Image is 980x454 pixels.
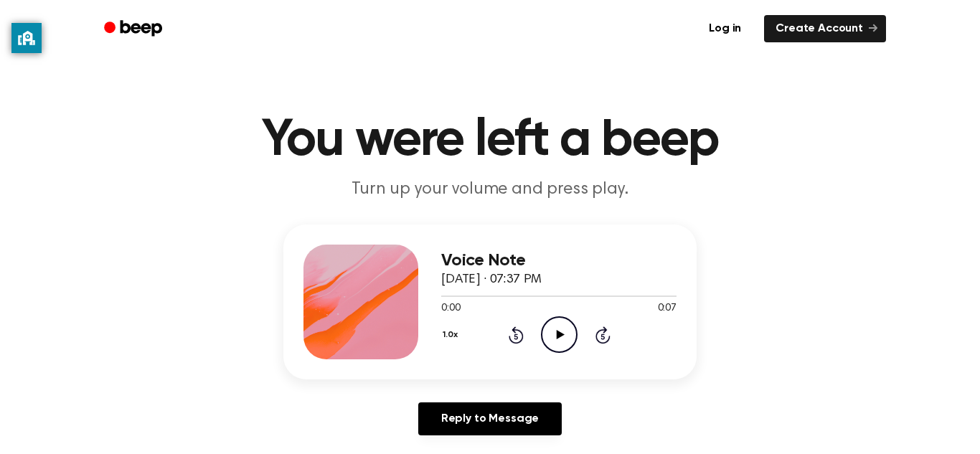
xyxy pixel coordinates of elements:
[694,12,755,45] a: Log in
[441,273,542,286] span: [DATE] · 07:37 PM
[441,323,463,347] button: 1.0x
[11,23,42,53] button: privacy banner
[764,15,886,42] a: Create Account
[658,301,677,316] span: 0:07
[94,15,175,43] a: Beep
[441,301,460,316] span: 0:00
[418,402,562,435] a: Reply to Message
[123,115,857,166] h1: You were left a beep
[441,251,677,270] h3: Voice Note
[215,178,765,202] p: Turn up your volume and press play.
